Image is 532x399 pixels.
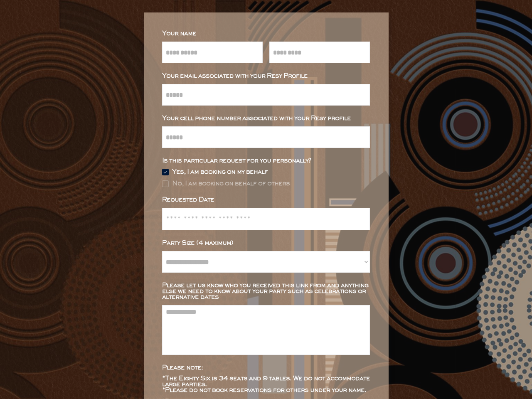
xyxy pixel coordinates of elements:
div: Your name [162,31,370,37]
div: Please let us know who you received this link from and anything else we need to know about your p... [162,283,370,300]
img: Rectangle%20315%20%281%29.svg [162,180,169,187]
div: Please note: [162,365,370,371]
div: Party Size (4 maximum) [162,240,370,246]
div: Your cell phone number associated with your Resy profile [162,116,370,121]
div: Yes, I am booking on my behalf [172,169,268,175]
div: No, I am booking on behalf of others [172,181,290,187]
div: Is this particular request for you personally? [162,158,370,164]
div: Your email associated with your Resy Profile [162,73,370,79]
div: Requested Date [162,197,370,203]
img: Group%2048096532.svg [162,169,169,175]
